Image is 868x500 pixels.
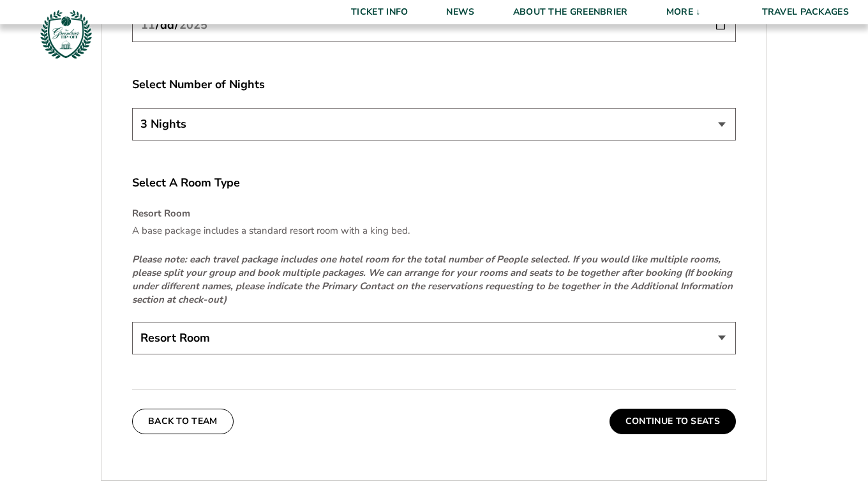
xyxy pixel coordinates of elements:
[132,175,736,191] label: Select A Room Type
[132,77,736,93] label: Select Number of Nights
[132,253,733,306] em: Please note: each travel package includes one hotel room for the total number of People selected....
[132,207,736,220] h4: Resort Room
[610,409,736,434] button: Continue To Seats
[132,409,234,434] button: Back To Team
[132,224,736,238] p: A base package includes a standard resort room with a king bed.
[38,6,94,62] img: Greenbrier Tip-Off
